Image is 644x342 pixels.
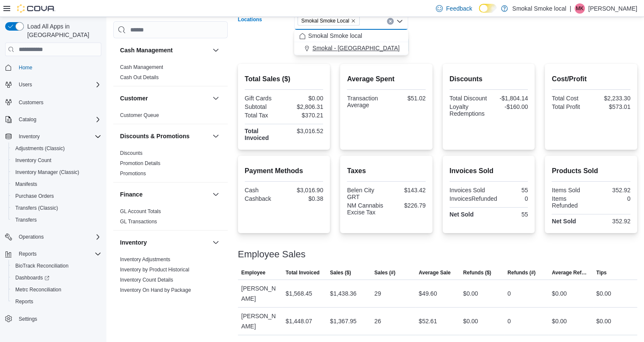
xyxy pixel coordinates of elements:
p: | [570,3,571,14]
div: 26 [374,316,381,326]
a: Inventory Count Details [120,277,173,283]
span: Reports [19,251,37,257]
div: $0.00 [596,288,611,299]
a: BioTrack Reconciliation [12,261,72,271]
button: Catalog [15,114,40,125]
p: Smokal Smoke local [512,3,566,14]
span: Dark Mode [479,13,479,13]
h3: Finance [120,190,143,199]
div: 0 [501,195,528,202]
span: Refunds ($) [463,269,491,276]
span: Catalog [15,114,101,125]
div: Cash Management [113,62,228,86]
div: $0.00 [552,316,567,326]
h2: Invoices Sold [449,166,528,176]
span: Operations [19,234,44,240]
span: Transfers [12,215,101,225]
div: Items Sold [552,187,589,194]
a: Cash Out Details [120,74,159,80]
strong: Total Invoiced [245,128,269,141]
button: Reports [9,296,105,308]
div: Transaction Average [347,95,384,108]
div: Total Tax [245,112,282,119]
button: Home [2,61,105,74]
button: Remove Smokal Smoke Local from selection in this group [351,18,356,23]
span: Smokal Smoke Local [301,17,349,25]
div: $1,448.07 [286,316,312,326]
span: Promotion Details [120,160,160,167]
span: Inventory Manager (Classic) [15,169,79,176]
span: Cash Management [120,64,163,71]
div: $573.01 [593,103,630,110]
span: Discounts [120,150,143,157]
a: Metrc Reconciliation [12,285,65,295]
span: Reports [15,249,101,259]
div: $143.42 [388,187,426,194]
span: Adjustments (Classic) [15,145,65,152]
div: 0 [507,316,511,326]
span: Operations [15,232,101,242]
button: Users [15,80,35,90]
span: Purchase Orders [12,191,101,201]
div: -$160.00 [490,103,528,110]
div: $0.00 [286,95,323,102]
h3: Employee Sales [238,249,306,259]
span: Feedback [446,4,472,13]
span: Inventory Count Details [120,276,173,283]
a: Discounts [120,150,143,156]
strong: Net Sold [552,218,576,225]
div: Finance [113,206,228,230]
span: Users [19,81,32,88]
button: Catalog [2,114,105,125]
a: Inventory Manager (Classic) [12,167,83,177]
div: Cash [245,187,282,194]
span: Reports [12,296,101,307]
button: Clear input [387,18,394,25]
span: Customers [15,97,101,107]
span: Transfers [15,217,37,223]
button: Reports [15,249,40,259]
button: Adjustments (Classic) [9,142,105,154]
button: Finance [120,190,209,199]
a: Promotions [120,171,146,177]
button: Discounts & Promotions [120,132,209,140]
div: Customer [113,110,228,124]
span: Users [15,80,101,90]
span: Average Sale [419,269,451,276]
div: 55 [490,211,528,218]
h2: Average Spent [347,74,426,84]
span: Transfers (Classic) [15,205,58,211]
button: Operations [2,231,105,243]
a: Settings [15,314,40,324]
button: Cash Management [211,45,221,55]
span: BioTrack Reconciliation [15,262,69,269]
button: Inventory [15,131,43,142]
a: Purchase Orders [12,191,57,201]
span: Inventory Manager (Classic) [12,167,101,177]
button: Close list of options [396,18,403,25]
span: Promotions [120,170,146,177]
span: Customer Queue [120,112,159,119]
a: GL Transactions [120,219,157,225]
div: $49.60 [419,288,437,299]
span: Adjustments (Classic) [12,143,101,154]
a: Dashboards [12,273,53,283]
span: Dashboards [15,274,49,281]
span: Manifests [12,179,101,189]
span: Inventory [19,133,40,140]
span: Metrc Reconciliation [12,285,101,295]
button: Inventory Manager (Classic) [9,166,105,178]
div: $0.00 [596,316,611,326]
a: Adjustments (Classic) [12,143,68,154]
a: Reports [12,296,37,307]
div: [PERSON_NAME] [238,308,282,335]
div: Items Refunded [552,195,589,209]
span: Total Invoiced [286,269,320,276]
img: Cova [17,4,55,13]
span: MK [576,3,584,14]
a: Transfers (Classic) [12,203,61,213]
div: 55 [490,187,528,194]
h2: Total Sales ($) [245,74,323,84]
a: Transfers [12,215,40,225]
h2: Payment Methods [245,166,323,176]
